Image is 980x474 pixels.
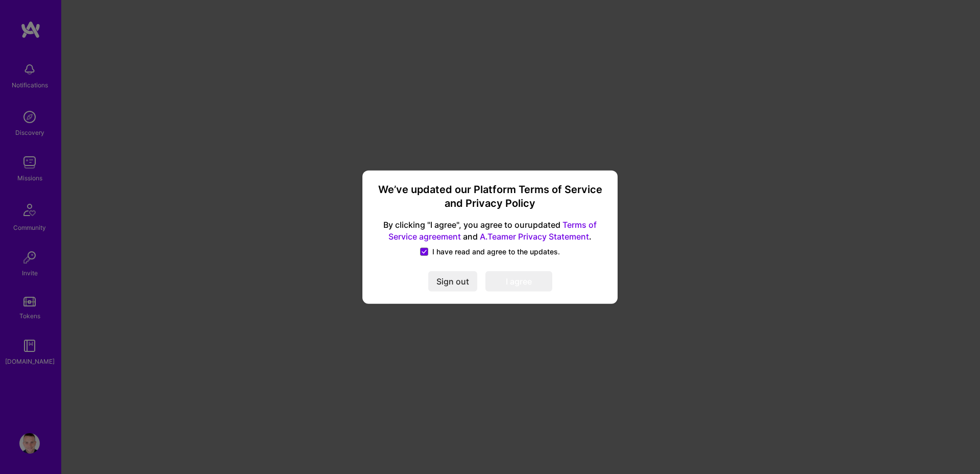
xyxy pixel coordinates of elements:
[375,219,605,243] span: By clicking "I agree", you agree to our updated and .
[375,183,605,211] h3: We’ve updated our Platform Terms of Service and Privacy Policy
[388,220,597,242] a: Terms of Service agreement
[485,271,552,291] button: I agree
[428,271,477,291] button: Sign out
[480,231,589,241] a: A.Teamer Privacy Statement
[432,246,560,256] span: I have read and agree to the updates.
